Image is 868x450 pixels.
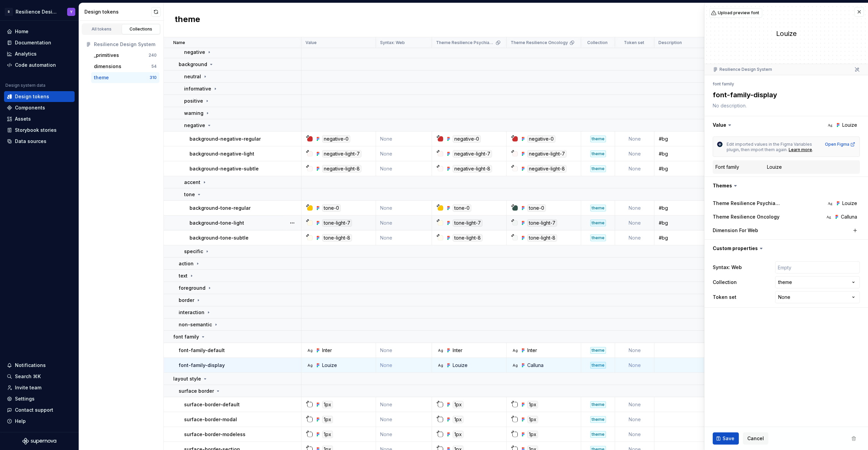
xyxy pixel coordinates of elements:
div: R [5,8,13,16]
p: background-tone-light [190,220,244,226]
p: neutral [184,73,201,80]
h2: theme [175,14,200,26]
div: Ag [827,201,833,206]
label: Collection [713,279,737,286]
div: Design tokens [15,93,49,100]
p: negative [184,122,205,129]
div: Invite team [15,384,41,391]
span: . [812,147,813,152]
div: tone-light-8 [453,234,482,242]
button: Save [713,432,739,445]
div: Ag [307,363,313,368]
button: dimensions54 [91,61,159,72]
p: background-negative-light [190,150,254,157]
div: tone-light-7 [322,219,352,227]
td: None [376,161,432,176]
td: None [615,146,654,161]
p: informative [184,85,211,92]
div: Contact support [15,407,53,413]
td: None [376,201,432,216]
p: font-family-default [179,347,225,354]
div: 240 [149,53,157,58]
a: Analytics [4,48,75,59]
div: theme [590,136,606,142]
div: negative-light-8 [453,165,492,172]
p: warning [184,110,203,117]
div: Louize [767,164,782,170]
div: Resilience Design System [94,41,157,48]
div: tone-0 [453,204,471,212]
div: Inter [453,347,462,354]
a: Documentation [4,37,75,48]
p: font-family-display [179,362,225,369]
button: Contact support [4,405,75,415]
div: 1px [453,416,463,423]
a: Code automation [4,60,75,70]
li: font family [713,81,734,86]
div: theme [590,234,606,241]
div: 1px [322,401,333,408]
div: Design system data [5,83,45,88]
p: layout style [173,375,201,382]
div: Collections [124,26,158,32]
label: Token set [713,294,736,301]
div: negative-light-8 [527,165,567,172]
div: Storybook stories [15,127,57,134]
a: Storybook stories [4,125,75,136]
div: 1px [322,431,333,438]
p: Name [173,40,185,45]
a: Open Figma [825,142,855,147]
p: surface-border-default [184,401,240,408]
p: specific [184,248,203,255]
div: Settings [15,395,35,402]
p: text [179,272,188,279]
p: non-semantic [179,321,212,328]
td: None [376,343,432,358]
td: None [615,201,654,216]
button: theme310 [91,72,159,83]
td: None [615,216,654,230]
div: negative-light-7 [453,150,492,158]
div: Ag [512,363,518,368]
span: Save [723,435,734,442]
td: None [376,397,432,412]
div: 1px [527,401,538,408]
div: 1px [453,431,463,438]
div: Louize [453,362,468,369]
div: tone-light-8 [322,234,352,242]
div: Design tokens [84,8,151,15]
div: Ag [826,214,831,220]
div: negative-light-7 [527,150,567,158]
div: #bg [655,205,722,211]
div: Ag [438,348,443,353]
p: Token set [624,40,644,45]
p: positive [184,98,203,104]
button: _primitives240 [91,50,159,61]
svg: Supernova Logo [22,438,56,445]
a: Home [4,26,75,37]
td: None [615,358,654,373]
p: Collection [587,40,608,45]
div: Ag [512,348,518,353]
p: border [179,297,194,304]
div: Data sources [15,138,46,145]
p: background-tone-subtle [190,234,249,241]
label: Dimension For Web [713,227,758,234]
div: Louize [842,200,857,207]
div: Resilience Design System [16,8,59,15]
a: Data sources [4,136,75,147]
div: Louize [322,362,337,369]
div: #bg [655,136,722,142]
p: action [179,260,194,267]
p: negative [184,49,205,56]
div: negative-0 [322,135,350,143]
p: surface border [179,388,214,394]
div: Search ⌘K [15,373,41,380]
div: 1px [527,431,538,438]
div: theme [590,401,606,408]
div: _primitives [94,52,119,59]
div: theme [94,74,109,81]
